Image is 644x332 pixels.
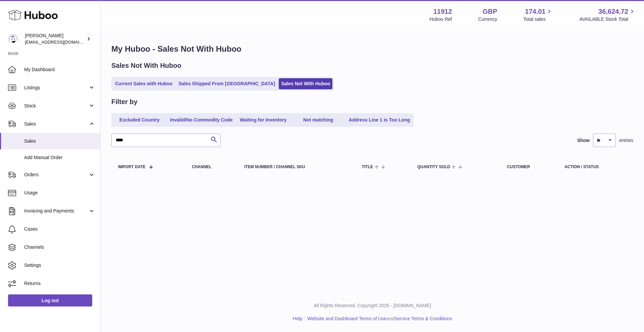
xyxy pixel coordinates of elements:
[192,165,231,169] div: Channel
[106,302,639,309] p: All Rights Reserved. Copyright 2025 - [DOMAIN_NAME]
[24,154,95,161] span: Add Manual Order
[525,7,545,16] span: 174.01
[279,78,332,89] a: Sales Not With Huboo
[394,316,452,321] a: Service Terms & Conditions
[111,61,181,70] h2: Sales Not With Huboo
[307,316,386,321] a: Website and Dashboard Terms of Use
[24,190,95,196] span: Usage
[24,121,88,127] span: Sales
[565,165,627,169] div: Action / Status
[24,85,88,91] span: Listings
[236,114,290,126] a: Waiting for Inventory
[168,114,235,126] a: Invalid/No Commodity Code
[24,244,95,250] span: Channels
[293,316,303,321] a: Help
[305,316,452,322] li: and
[24,262,95,269] span: Settings
[113,78,175,89] a: Current Sales with Huboo
[417,165,450,169] span: Quantity Sold
[24,280,95,287] span: Returns
[483,7,497,16] strong: GBP
[478,16,497,22] div: Currency
[346,114,413,126] a: Address Line 1 is Too Long
[362,165,373,169] span: Title
[111,44,633,54] h1: My Huboo - Sales Not With Huboo
[579,16,636,22] span: AVAILABLE Stock Total
[619,137,633,144] span: entries
[24,66,95,73] span: My Dashboard
[24,226,95,232] span: Cases
[244,165,348,169] div: Item Number / Channel SKU
[24,103,88,109] span: Stock
[24,208,88,214] span: Invoicing and Payments
[25,39,99,45] span: [EMAIL_ADDRESS][DOMAIN_NAME]
[118,165,146,169] span: Import date
[507,165,551,169] div: Customer
[523,16,553,22] span: Total sales
[433,7,452,16] strong: 11912
[8,294,92,306] a: Log out
[25,33,85,45] div: [PERSON_NAME]
[291,114,345,126] a: Not matching
[8,34,18,44] img: info@carbonmyride.com
[430,16,452,22] div: Huboo Ref
[579,7,636,22] a: 36,624.72 AVAILABLE Stock Total
[523,7,553,22] a: 174.01 Total sales
[176,78,277,89] a: Sales Shipped From [GEOGRAPHIC_DATA]
[577,137,590,144] label: Show
[24,138,95,144] span: Sales
[24,172,88,178] span: Orders
[598,7,628,16] span: 36,624.72
[111,97,138,106] h2: Filter by
[113,114,166,126] a: Excluded Country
